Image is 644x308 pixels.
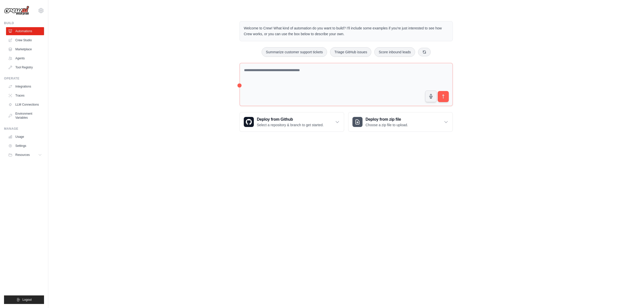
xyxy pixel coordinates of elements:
[22,298,32,302] span: Logout
[374,47,415,57] button: Score inbound leads
[257,122,324,127] p: Select a repository & branch to get started.
[6,133,44,141] a: Usage
[262,47,327,57] button: Summarize customer support tickets
[6,101,44,109] a: LLM Connections
[330,47,371,57] button: Triage GitHub issues
[4,21,44,25] div: Build
[4,127,44,131] div: Manage
[244,25,449,37] p: Welcome to Crew! What kind of automation do you want to build? I'll include some examples if you'...
[6,110,44,122] a: Environment Variables
[366,122,408,127] p: Choose a zip file to upload.
[6,142,44,150] a: Settings
[6,54,44,62] a: Agents
[366,116,408,122] h3: Deploy from zip file
[6,63,44,71] a: Tool Registry
[6,82,44,91] a: Integrations
[6,45,44,53] a: Marketplace
[6,27,44,35] a: Automations
[4,76,44,80] div: Operate
[257,116,324,122] h3: Deploy from Github
[4,6,29,15] img: Logo
[6,92,44,100] a: Traces
[6,151,44,159] button: Resources
[15,153,30,157] span: Resources
[4,295,44,304] button: Logout
[6,36,44,44] a: Crew Studio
